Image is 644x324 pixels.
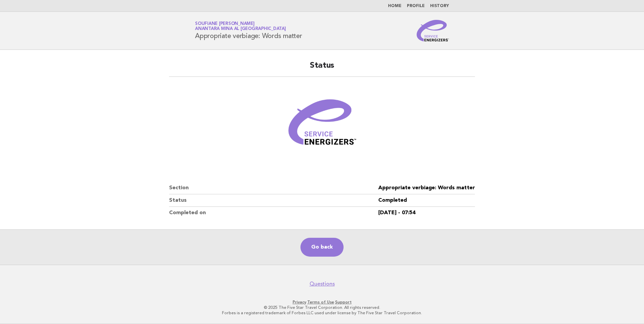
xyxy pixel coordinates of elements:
dd: [DATE] - 07:54 [378,207,475,219]
h2: Status [169,60,475,77]
a: History [430,4,449,8]
dd: Completed [378,194,475,207]
a: Support [335,300,352,304]
dt: Status [169,194,378,207]
img: Service Energizers [417,20,449,41]
a: Go back [300,238,344,257]
dt: Completed on [169,207,378,219]
dd: Appropriate verbiage: Words matter [378,182,475,194]
a: Terms of Use [307,300,334,304]
a: Home [388,4,401,8]
p: Forbes is a registered trademark of Forbes LLC used under license by The Five Star Travel Corpora... [116,310,528,316]
p: · · [116,299,528,305]
img: Verified [282,85,362,166]
a: Privacy [293,300,306,304]
a: Soufiane [PERSON_NAME]Anantara Mina al [GEOGRAPHIC_DATA] [195,22,286,31]
h1: Appropriate verbiage: Words matter [195,22,302,39]
a: Questions [310,281,335,287]
p: © 2025 The Five Star Travel Corporation. All rights reserved. [116,305,528,310]
span: Anantara Mina al [GEOGRAPHIC_DATA] [195,27,286,31]
dt: Section [169,182,378,194]
a: Profile [407,4,425,8]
